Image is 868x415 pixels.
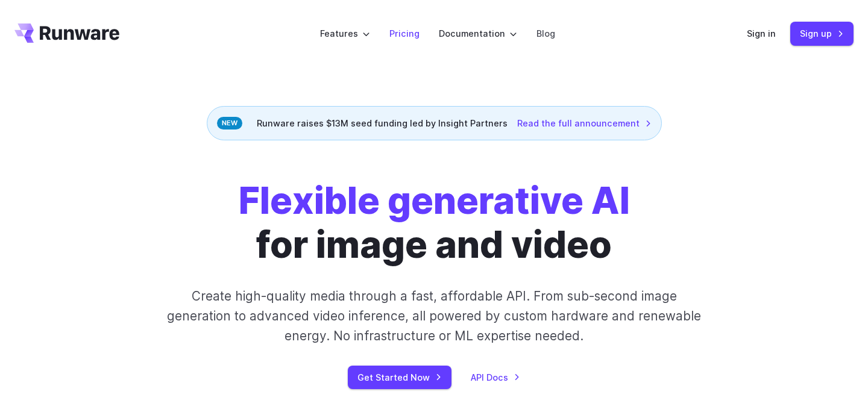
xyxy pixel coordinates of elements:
[320,27,370,40] label: Features
[239,178,630,223] strong: Flexible generative AI
[239,179,630,267] h1: for image and video
[348,366,451,389] a: Get Started Now
[471,370,520,384] a: API Docs
[389,27,420,40] a: Pricing
[14,23,119,43] a: Go to /
[747,27,776,40] a: Sign in
[517,116,652,130] a: Read the full announcement
[166,286,703,346] p: Create high-quality media through a fast, affordable API. From sub-second image generation to adv...
[207,106,662,140] div: Runware raises $13M seed funding led by Insight Partners
[790,22,854,45] a: Sign up
[536,27,555,40] a: Blog
[439,27,517,40] label: Documentation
